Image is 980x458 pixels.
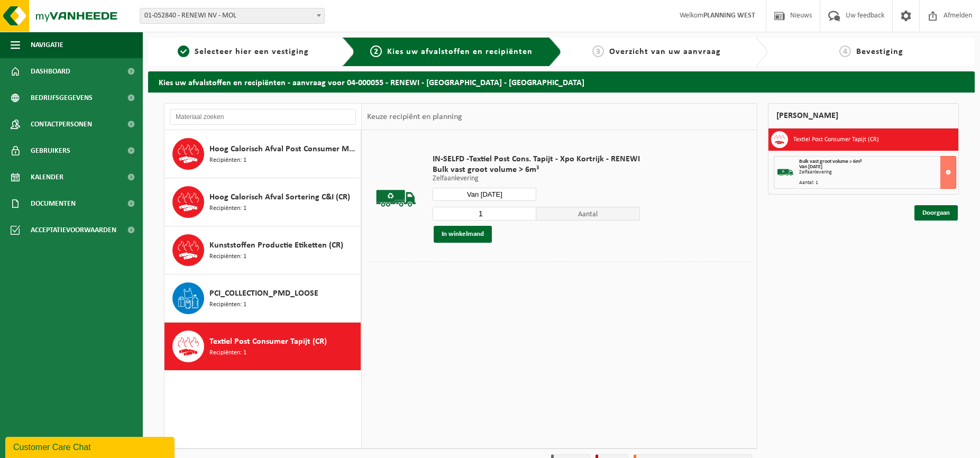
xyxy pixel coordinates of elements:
[839,45,851,57] span: 4
[793,131,879,148] h3: Textiel Post Consumer Tapijt (CR)
[209,191,350,204] span: Hoog Calorisch Afval Sortering C&I (CR)
[209,143,358,155] span: Hoog Calorisch Afval Post Consumer Matrassen (CR)
[31,111,92,138] span: Contactpersonen
[31,85,93,111] span: Bedrijfsgegevens
[148,71,975,92] h2: Kies uw afvalstoffen en recipiënten - aanvraag voor 04-000055 - RENEWI - [GEOGRAPHIC_DATA] - [GEO...
[31,190,76,217] span: Documenten
[209,300,246,310] span: Recipiënten: 1
[164,130,361,178] button: Hoog Calorisch Afval Post Consumer Matrassen (CR) Recipiënten: 1
[799,159,862,164] span: Bulk vast groot volume > 6m³
[170,109,356,125] input: Materiaal zoeken
[31,164,63,190] span: Kalender
[31,32,63,58] span: Navigatie
[31,138,70,164] span: Gebruikers
[140,8,325,24] span: 01-052840 - RENEWI NV - MOL
[799,164,822,170] strong: Van [DATE]
[799,180,956,186] div: Aantal: 1
[164,323,361,370] button: Textiel Post Consumer Tapijt (CR) Recipiënten: 1
[209,155,246,166] span: Recipiënten: 1
[209,348,246,358] span: Recipiënten: 1
[195,48,309,56] span: Selecteer hier een vestiging
[433,188,536,201] input: Selecteer datum
[164,274,361,323] button: PCI_COLLECTION_PMD_LOOSE Recipiënten: 1
[433,164,640,175] span: Bulk vast groot volume > 6m³
[536,207,640,221] span: Aantal
[768,103,959,129] div: [PERSON_NAME]
[178,45,189,57] span: 1
[164,226,361,274] button: Kunststoffen Productie Etiketten (CR) Recipiënten: 1
[433,175,640,182] p: Zelfaanlevering
[362,104,468,130] div: Keuze recipiënt en planning
[5,435,177,458] iframe: chat widget
[153,45,334,58] a: 1Selecteer hier een vestiging
[370,45,382,57] span: 2
[433,154,640,164] span: IN-SELFD -Textiel Post Cons. Tapijt - Xpo Kortrijk - RENEWI
[140,8,324,23] span: 01-052840 - RENEWI NV - MOL
[31,217,116,243] span: Acceptatievoorwaarden
[914,205,958,221] a: Doorgaan
[387,48,533,56] span: Kies uw afvalstoffen en recipiënten
[703,12,755,20] strong: PLANNING WEST
[856,48,903,56] span: Bevestiging
[209,252,246,262] span: Recipiënten: 1
[609,48,721,56] span: Overzicht van uw aanvraag
[434,226,492,243] button: In winkelmand
[209,239,343,252] span: Kunststoffen Productie Etiketten (CR)
[209,287,318,300] span: PCI_COLLECTION_PMD_LOOSE
[592,45,604,57] span: 3
[31,58,70,85] span: Dashboard
[799,170,956,175] div: Zelfaanlevering
[209,204,246,214] span: Recipiënten: 1
[164,178,361,226] button: Hoog Calorisch Afval Sortering C&I (CR) Recipiënten: 1
[209,335,327,348] span: Textiel Post Consumer Tapijt (CR)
